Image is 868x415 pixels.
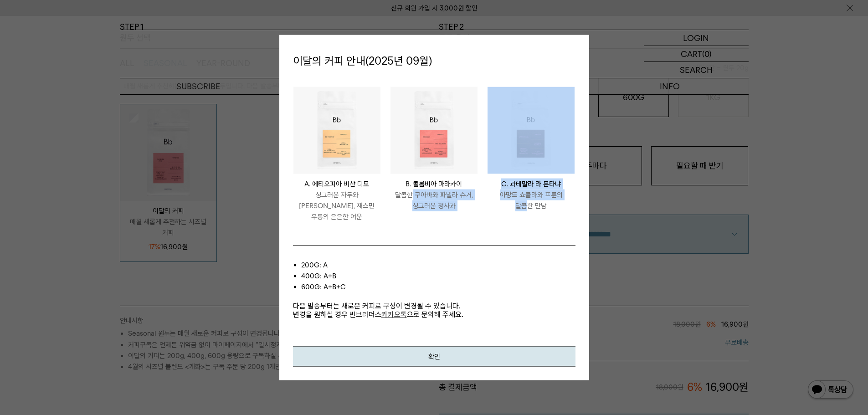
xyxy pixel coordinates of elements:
li: 400g: A+B [301,271,575,282]
p: 아망드 쇼콜라와 프룬의 달콤한 만남 [488,190,575,211]
p: C. 과테말라 라 몬타냐 [488,179,575,190]
img: #285 [293,87,380,174]
p: B. 콜롬비아 마라카이 [390,179,478,190]
li: 600g: A+B+C [301,282,575,292]
li: 200g: A [301,260,575,271]
p: 달콤한 구아바와 파넬라 슈거, 싱그러운 청사과 [390,190,478,211]
p: 이달의 커피 안내(2025년 09월) [293,48,575,73]
p: A. 에티오피아 비샨 디모 [293,179,380,190]
p: 다음 발송부터는 새로운 커피로 구성이 변경될 수 있습니다. 변경을 원하실 경우 빈브라더스 으로 문의해 주세요. [293,292,575,319]
img: #285 [488,87,575,174]
img: #285 [390,87,478,174]
a: 카카오톡 [381,310,407,319]
p: 싱그러운 자두와 [PERSON_NAME], 재스민 우롱의 은은한 여운 [293,190,380,222]
button: 확인 [293,346,575,367]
